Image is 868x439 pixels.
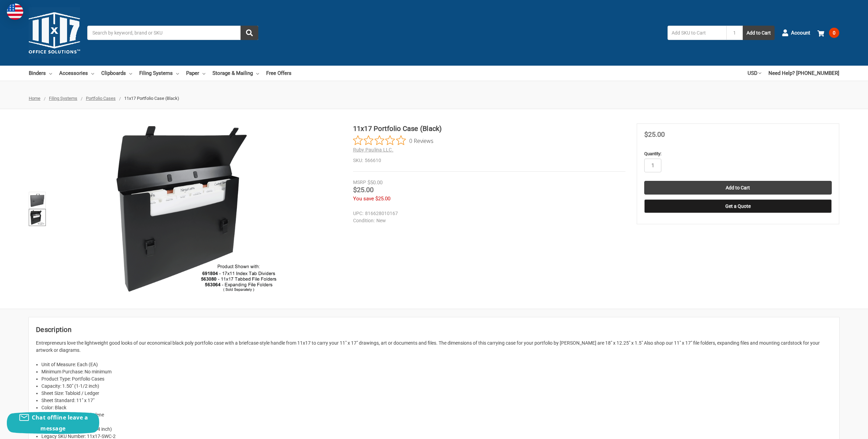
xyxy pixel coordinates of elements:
dt: Condition: [353,217,375,224]
input: Add SKU to Cart [668,26,726,40]
img: 11x17 Portfolio Case (Black) [30,193,45,208]
img: duty and tax information for United States [7,3,23,20]
span: $50.00 [367,179,383,186]
a: Paper [186,66,205,81]
span: $25.00 [644,130,665,138]
dd: 566610 [353,157,625,164]
li: Capacity: 1.50" (1-1/2 inch) [41,383,832,390]
button: Chat offline leave a message [7,412,99,434]
span: 0 Reviews [409,135,433,146]
li: Sheet Size: Tabloid / Ledger [41,390,832,397]
dt: SKU: [353,157,363,164]
span: 0 [829,28,839,38]
li: Product Type: Portfolio Cases [41,375,832,383]
a: Filing Systems [139,66,179,81]
a: Free Offers [266,66,292,81]
h1: 11x17 Portfolio Case (Black) [353,123,625,134]
button: Add to Cart [743,26,775,40]
li: Sheet Standard: 11" x 17" [41,397,832,404]
button: Get a Quote [644,199,832,213]
li: Minimum Purchase: No minimum [41,368,832,375]
input: Search by keyword, brand or SKU [87,26,258,40]
span: $25.00 [353,186,374,194]
a: USD [748,66,761,81]
img: 11x17 Portfolio Case (Black) [111,123,282,294]
span: $25.00 [375,196,390,202]
dd: 816628010167 [353,210,622,217]
dd: New [353,217,622,224]
img: 11x17 Portfolio Case (Black) [30,210,45,225]
a: Accessories [59,66,94,81]
a: Ruby Paulina LLC. [353,147,393,152]
li: Color: Black [41,404,832,411]
li: Material: 0.75 pt Polyethylene [41,411,832,418]
button: Rated 0 out of 5 stars from 0 reviews. Jump to reviews. [353,135,433,146]
label: Quantity: [644,150,832,157]
img: 11x17.com [29,7,80,58]
dt: UPC: [353,210,363,217]
div: MSRP [353,179,366,186]
span: Account [791,29,810,37]
span: You save [353,196,374,202]
a: Filing Systems [49,96,77,101]
li: Inside Width: 12.25" (12-1/4 inch) [41,426,832,433]
a: Portfolio Cases [86,96,116,101]
span: Chat offline leave a message [32,414,88,432]
a: 0 [817,24,839,42]
a: Account [782,24,810,42]
li: Unit of Measure: Each (EA) [41,361,832,368]
h2: Description [36,324,832,335]
a: Binders [29,66,52,81]
a: Storage & Mailing [212,66,259,81]
span: 11x17 Portfolio Case (Black) [124,96,179,101]
a: Clipboards [101,66,132,81]
a: Home [29,96,40,101]
a: Need Help? [PHONE_NUMBER] [768,66,839,81]
input: Add to Cart [644,181,832,195]
li: Inside Length: 18" (inch) [41,418,832,426]
p: Entrepreneurs love the lightweight good looks of our economical black poly portfolio case with a ... [36,340,832,354]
